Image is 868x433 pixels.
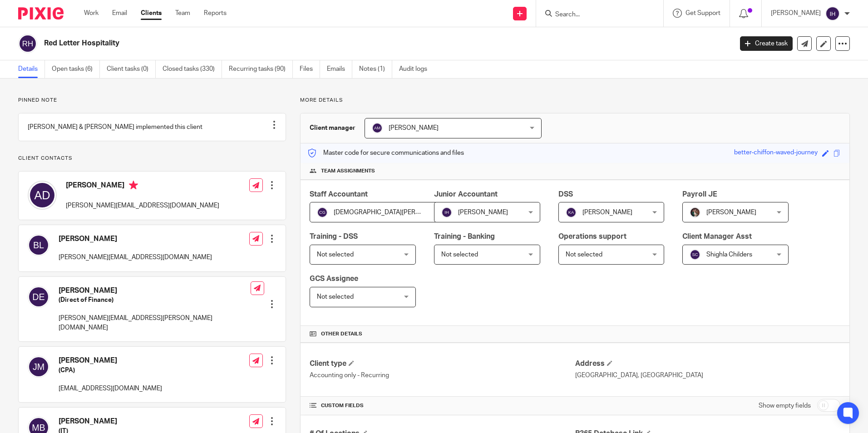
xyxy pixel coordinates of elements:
[327,60,352,78] a: Emails
[317,251,354,258] span: Not selected
[59,356,162,365] h4: [PERSON_NAME]
[321,167,375,175] span: Team assignments
[690,207,700,218] img: Profile%20picture%20JUS.JPG
[575,359,840,369] h4: Address
[359,60,392,78] a: Notes (1)
[317,207,328,218] img: svg%3E
[44,39,590,48] h2: Red Letter Hospitality
[740,36,793,51] a: Create task
[706,209,756,216] span: [PERSON_NAME]
[59,295,251,305] h5: (Direct of Finance)
[825,6,840,21] img: svg%3E
[59,366,162,375] h5: (CPA)
[112,9,127,18] a: Email
[566,251,602,258] span: Not selected
[18,34,37,53] img: svg%3E
[310,275,358,282] span: GCS Assignee
[163,60,222,78] a: Closed tasks (330)
[28,356,49,378] img: svg%3E
[334,209,452,216] span: [DEMOGRAPHIC_DATA][PERSON_NAME]
[310,359,575,369] h4: Client type
[18,7,64,20] img: Pixie
[204,9,227,18] a: Reports
[458,209,508,216] span: [PERSON_NAME]
[59,417,162,426] h4: [PERSON_NAME]
[310,123,355,133] h3: Client manager
[59,253,212,262] p: [PERSON_NAME][EMAIL_ADDRESS][DOMAIN_NAME]
[434,233,495,240] span: Training - Banking
[59,314,251,332] p: [PERSON_NAME][EMAIL_ADDRESS][PERSON_NAME][DOMAIN_NAME]
[434,191,498,198] span: Junior Accountant
[300,97,850,104] p: More details
[558,191,573,198] span: DSS
[771,9,821,18] p: [PERSON_NAME]
[18,97,286,104] p: Pinned note
[28,286,49,308] img: svg%3E
[682,233,752,240] span: Client Manager Asst
[441,207,452,218] img: svg%3E
[372,123,383,133] img: svg%3E
[682,191,717,198] span: Payroll JE
[59,384,162,393] p: [EMAIL_ADDRESS][DOMAIN_NAME]
[300,60,320,78] a: Files
[686,10,720,16] span: Get Support
[66,201,219,210] p: [PERSON_NAME][EMAIL_ADDRESS][DOMAIN_NAME]
[566,207,577,218] img: svg%3E
[59,286,251,295] h4: [PERSON_NAME]
[317,294,354,300] span: Not selected
[28,181,57,210] img: svg%3E
[310,402,575,409] h4: CUSTOM FIELDS
[84,9,99,18] a: Work
[229,60,293,78] a: Recurring tasks (90)
[399,60,434,78] a: Audit logs
[706,251,752,258] span: Shighla Childers
[28,234,49,256] img: svg%3E
[321,330,362,338] span: Other details
[759,401,811,410] label: Show empty fields
[18,155,286,162] p: Client contacts
[310,233,358,240] span: Training - DSS
[52,60,100,78] a: Open tasks (6)
[307,148,464,157] p: Master code for secure communications and files
[141,9,162,18] a: Clients
[734,148,818,158] div: better-chiffon-waved-journey
[175,9,190,18] a: Team
[107,60,156,78] a: Client tasks (0)
[558,233,626,240] span: Operations support
[129,181,138,190] i: Primary
[690,249,700,260] img: svg%3E
[554,11,636,19] input: Search
[441,251,478,258] span: Not selected
[389,125,439,131] span: [PERSON_NAME]
[18,60,45,78] a: Details
[310,371,575,380] p: Accounting only - Recurring
[66,181,219,192] h4: [PERSON_NAME]
[59,234,212,244] h4: [PERSON_NAME]
[310,191,368,198] span: Staff Accountant
[582,209,632,216] span: [PERSON_NAME]
[575,371,840,380] p: [GEOGRAPHIC_DATA], [GEOGRAPHIC_DATA]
